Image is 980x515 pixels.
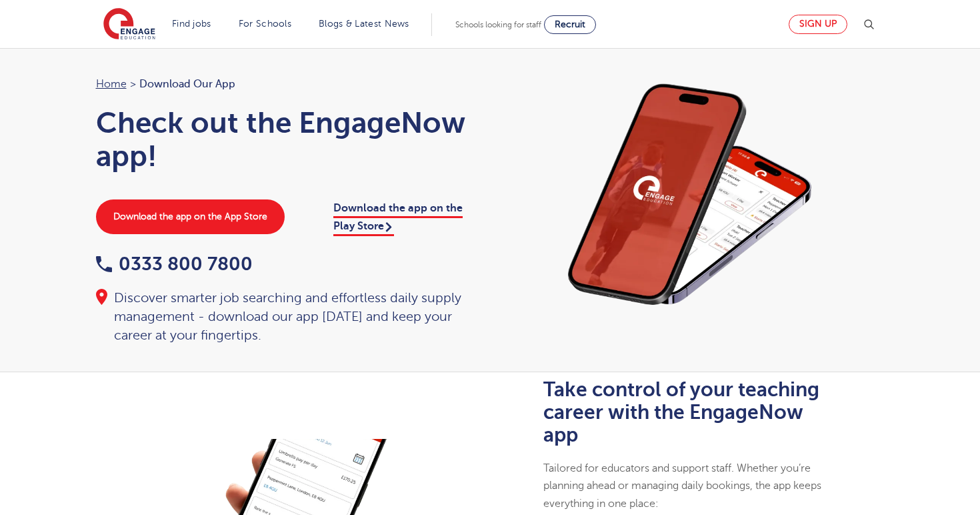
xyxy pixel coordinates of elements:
b: Take control of your teaching career with the EngageNow app [543,378,819,446]
h1: Check out the EngageNow app! [96,106,477,173]
a: Find jobs [172,19,211,29]
span: > [130,78,136,90]
a: Download the app on the Play Store [333,202,463,235]
span: Schools looking for staff [455,20,541,29]
a: For Schools [239,19,291,29]
span: Download our app [139,75,235,93]
img: Engage Education [103,8,155,41]
a: Blogs & Latest News [319,19,409,29]
span: Recruit [555,19,585,29]
a: Home [96,78,127,90]
a: Sign up [789,15,847,34]
div: Discover smarter job searching and effortless daily supply management - download our app [DATE] a... [96,289,477,345]
a: 0333 800 7800 [96,253,253,274]
span: Tailored for educators and support staff. Whether you’re planning ahead or managing daily booking... [543,462,821,510]
a: Download the app on the App Store [96,199,285,234]
a: Recruit [544,15,596,34]
nav: breadcrumb [96,75,477,93]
